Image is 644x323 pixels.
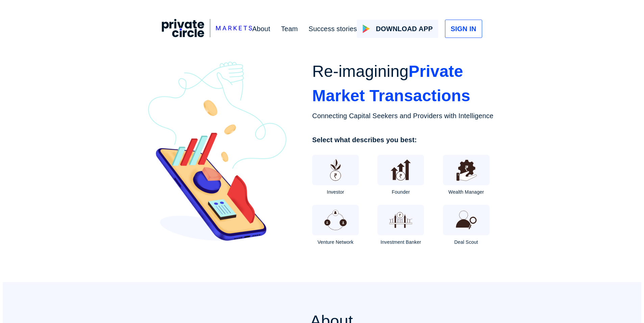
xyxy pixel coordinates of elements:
[162,19,252,37] img: logo
[392,189,410,195] div: Founder
[312,59,498,108] div: Re-imagining
[252,24,270,34] div: About
[454,208,479,233] img: icon
[323,157,348,182] img: icon
[454,157,479,182] img: icon
[327,189,344,195] div: Investor
[376,24,432,34] span: DOWNLOAD APP
[323,208,348,233] img: icon
[146,62,289,241] img: header
[451,24,476,34] span: SIGN IN
[281,24,298,34] div: Team
[388,157,413,182] img: icon
[312,136,498,144] div: Select what describes you best:
[318,239,354,245] div: Venture Network
[362,25,370,33] img: logo
[162,19,252,39] a: logo
[312,62,470,105] strong: Private Market Transactions
[388,208,413,233] img: icon
[312,112,498,120] div: Connecting Capital Seekers and Providers with Intelligence
[380,239,421,245] div: Investment Banker
[454,239,478,245] div: Deal Scout
[308,24,357,34] div: Success stories
[448,189,484,195] div: Wealth Manager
